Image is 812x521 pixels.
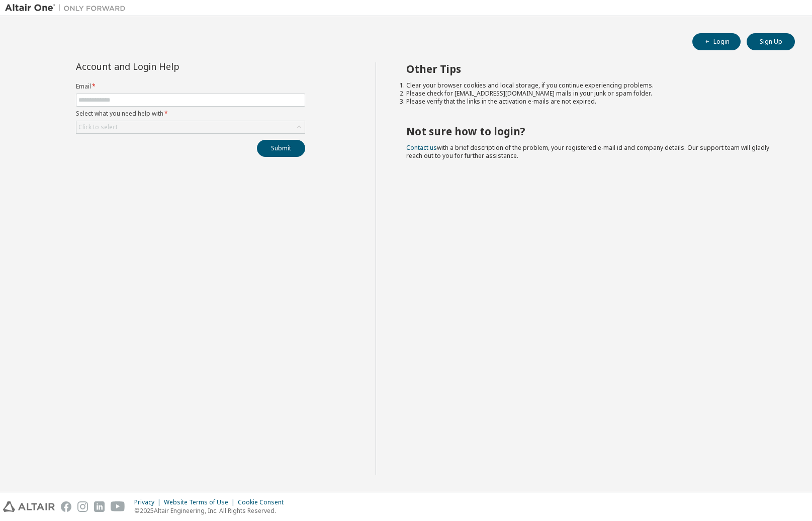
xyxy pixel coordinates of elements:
[5,3,131,13] img: Altair One
[61,501,71,512] img: facebook.svg
[692,33,741,50] button: Login
[77,501,88,512] img: instagram.svg
[78,123,118,131] div: Click to select
[111,501,125,512] img: youtube.svg
[76,110,305,118] label: Select what you need help with
[3,501,55,512] img: altair_logo.svg
[747,33,795,50] button: Sign Up
[406,125,777,138] h2: Not sure how to login?
[134,506,290,515] p: © 2025 Altair Engineering, Inc. All Rights Reserved.
[257,140,305,157] button: Submit
[94,501,105,512] img: linkedin.svg
[406,81,777,90] li: Clear your browser cookies and local storage, if you continue experiencing problems.
[406,62,777,75] h2: Other Tips
[406,143,769,160] span: with a brief description of the problem, your registered e-mail id and company details. Our suppo...
[76,62,259,70] div: Account and Login Help
[406,90,777,98] li: Please check for [EMAIL_ADDRESS][DOMAIN_NAME] mails in your junk or spam folder.
[76,82,305,91] label: Email
[134,498,164,506] div: Privacy
[164,498,238,506] div: Website Terms of Use
[406,143,437,152] a: Contact us
[406,98,777,106] li: Please verify that the links in the activation e-mails are not expired.
[76,121,305,133] div: Click to select
[238,498,290,506] div: Cookie Consent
